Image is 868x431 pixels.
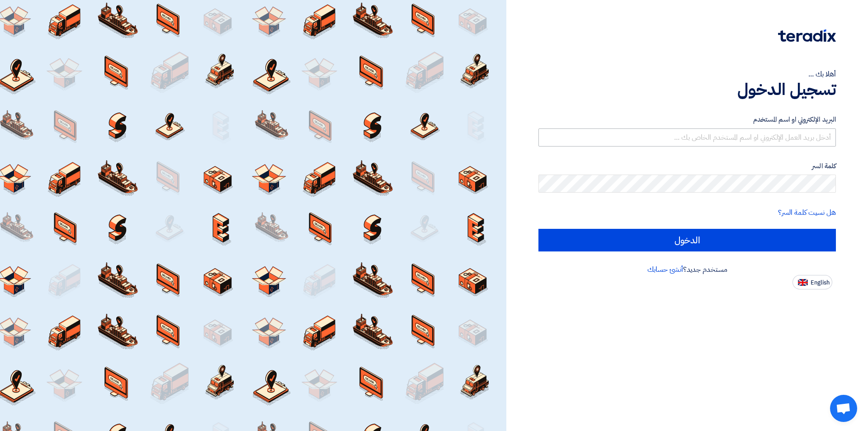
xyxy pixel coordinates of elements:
[793,275,832,289] button: English
[811,279,830,286] span: English
[538,69,836,80] div: أهلا بك ...
[778,207,836,218] a: هل نسيت كلمة السر؟
[538,128,836,147] input: أدخل بريد العمل الإلكتروني او اسم المستخدم الخاص بك ...
[538,114,836,125] label: البريد الإلكتروني او اسم المستخدم
[798,279,808,286] img: en-US.png
[538,229,836,251] input: الدخول
[647,264,683,275] a: أنشئ حسابك
[538,161,836,171] label: كلمة السر
[538,80,836,99] h1: تسجيل الدخول
[830,395,857,422] div: Open chat
[538,264,836,275] div: مستخدم جديد؟
[778,29,836,42] img: Teradix logo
